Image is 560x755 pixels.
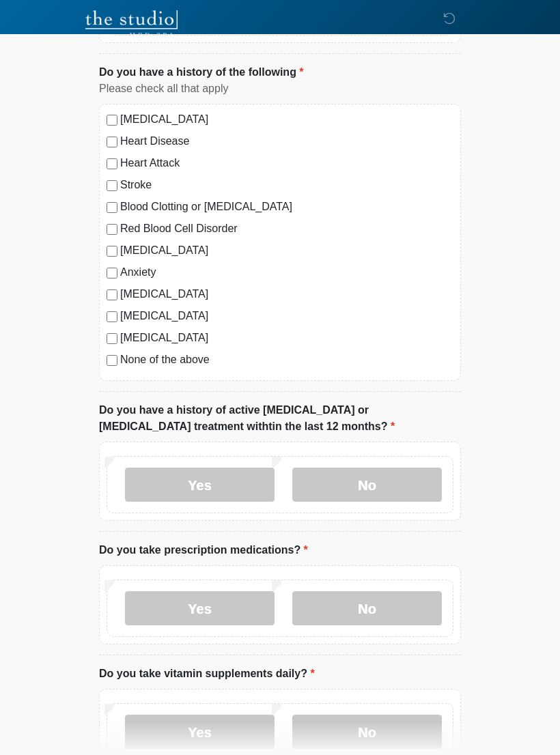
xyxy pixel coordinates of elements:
label: Heart Attack [120,155,453,171]
label: Do you take prescription medications? [99,542,308,558]
input: [MEDICAL_DATA] [107,311,117,322]
label: Red Blood Cell Disorder [120,220,453,237]
label: None of the above [120,352,453,368]
label: No [292,468,442,502]
input: [MEDICAL_DATA] [107,246,117,257]
label: Do you have a history of active [MEDICAL_DATA] or [MEDICAL_DATA] treatment withtin the last 12 mo... [99,402,461,435]
label: Blood Clotting or [MEDICAL_DATA] [120,199,453,215]
input: Stroke [107,180,117,191]
input: [MEDICAL_DATA] [107,333,117,344]
label: [MEDICAL_DATA] [120,286,453,302]
label: Stroke [120,177,453,193]
label: No [292,591,442,625]
label: Yes [125,591,275,625]
label: Yes [125,468,275,502]
input: Heart Disease [107,137,117,147]
label: Anxiety [120,264,453,281]
label: [MEDICAL_DATA] [120,330,453,346]
label: Yes [125,715,275,749]
input: Red Blood Cell Disorder [107,224,117,235]
img: The Studio Med Spa Logo [85,10,178,38]
input: None of the above [107,355,117,366]
label: No [292,715,442,749]
label: [MEDICAL_DATA] [120,111,453,128]
div: Please check all that apply [99,81,461,97]
label: Do you take vitamin supplements daily? [99,666,315,682]
input: [MEDICAL_DATA] [107,115,117,126]
input: [MEDICAL_DATA] [107,289,117,300]
label: Do you have a history of the following [99,64,304,81]
input: Blood Clotting or [MEDICAL_DATA] [107,202,117,213]
label: [MEDICAL_DATA] [120,242,453,259]
label: Heart Disease [120,133,453,149]
input: Heart Attack [107,158,117,169]
input: Anxiety [107,268,117,279]
label: [MEDICAL_DATA] [120,308,453,324]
